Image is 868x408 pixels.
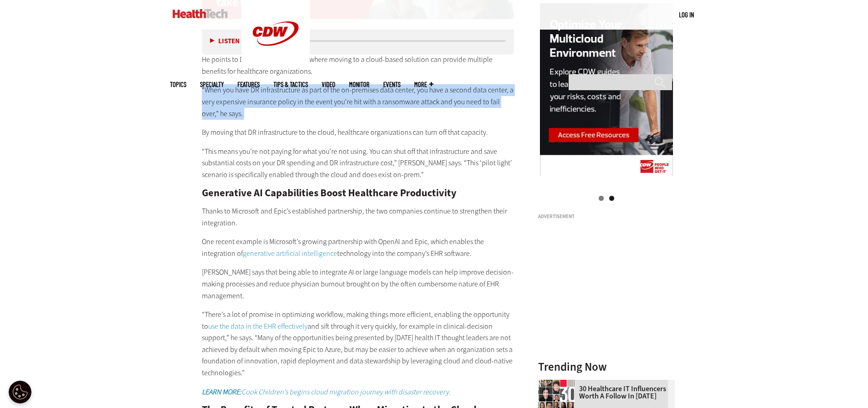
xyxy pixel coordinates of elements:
a: collage of influencers [538,380,579,387]
a: Video [322,81,335,88]
a: MonITor [349,81,370,88]
div: User menu [679,10,694,20]
p: “There’s a lot of promise in optimizing workflow, making things more efficient, enabling the oppo... [202,309,514,379]
h3: Trending Now [538,361,675,372]
strong: LEARN MORE: [202,387,241,397]
img: multicloud management right rail [540,3,673,178]
p: “When you have DR infrastructure as part of the on-premises data center, you have a second data c... [202,84,514,119]
a: 30 Healthcare IT Influencers Worth a Follow in [DATE] [538,385,669,400]
button: Open Preferences [9,381,31,403]
img: Home [173,9,228,18]
p: One recent example is Microsoft’s growing partnership with OpenAI and Epic, which enables the int... [202,236,514,259]
a: Events [383,81,401,88]
div: Cookie Settings [9,381,31,403]
a: Features [237,81,260,88]
a: use the data in the EHR effectively [208,321,308,331]
a: CDW [241,60,310,70]
span: More [414,81,433,88]
a: 2 [609,196,614,201]
span: Topics [170,81,186,88]
p: Thanks to Microsoft and Epic’s established partnership, the two companies continue to strengthen ... [202,205,514,229]
p: By moving that DR infrastructure to the cloud, healthcare organizations can turn off that capacity. [202,127,514,138]
h3: Advertisement [538,214,675,219]
a: Tips & Tactics [273,81,308,88]
a: generative artificial intelligence [243,249,337,258]
span: Specialty [200,81,224,88]
p: [PERSON_NAME] says that being able to integrate AI or large language models can help improve deci... [202,266,514,301]
iframe: advertisement [538,223,675,337]
a: LEARN MORE:Cook Children’s begins cloud migration journey with disaster recovery. [202,387,451,397]
p: “This means you’re not paying for what you’re not using. You can shut off that infrastructure and... [202,146,514,181]
h2: Generative AI Capabilities Boost Healthcare Productivity [202,188,514,198]
a: 1 [599,196,604,201]
a: Log in [679,10,694,19]
em: Cook Children’s begins cloud migration journey with disaster recovery. [202,387,451,397]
